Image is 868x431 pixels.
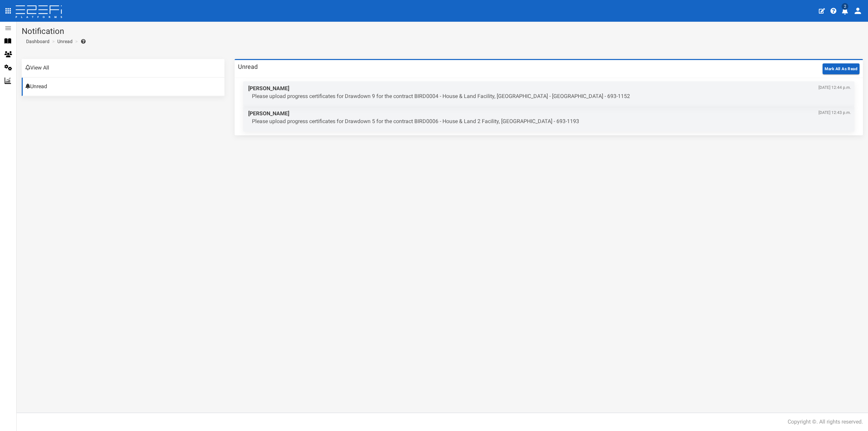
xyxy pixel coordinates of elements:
[788,418,863,426] div: Copyright ©. All rights reserved.
[22,27,863,36] h1: Notification
[248,85,851,93] span: [PERSON_NAME]
[252,118,851,125] p: Please upload progress certificates for Drawdown 5 for the contract BIRD0006 - House & Land 2 Fac...
[818,110,851,116] span: [DATE] 12:43 p.m.
[23,38,50,45] a: Dashboard
[818,85,851,91] span: [DATE] 12:44 p.m.
[243,81,854,106] a: [PERSON_NAME][DATE] 12:44 p.m. Please upload progress certificates for Drawdown 9 for the contrac...
[23,39,50,44] span: Dashboard
[22,59,224,77] a: View All
[248,110,851,118] span: [PERSON_NAME]
[238,64,258,70] h3: Unread
[823,65,860,72] a: Mark All As Read
[243,106,854,132] a: [PERSON_NAME][DATE] 12:43 p.m. Please upload progress certificates for Drawdown 5 for the contrac...
[57,38,73,45] a: Unread
[252,93,851,100] p: Please upload progress certificates for Drawdown 9 for the contract BIRD0004 - House & Land Facil...
[823,63,860,74] button: Mark All As Read
[22,78,224,96] a: Unread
